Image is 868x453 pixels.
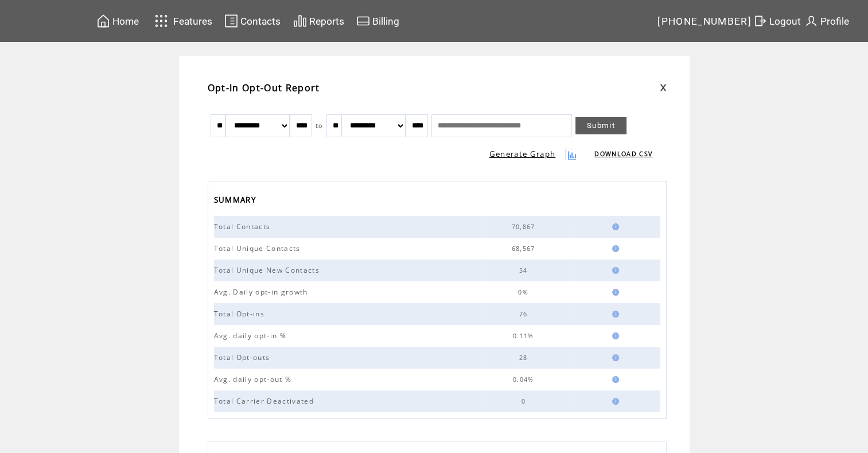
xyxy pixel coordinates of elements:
[609,354,619,361] img: help.gif
[753,14,767,28] img: exit.svg
[214,374,295,384] span: Avg. daily opt-out %
[609,223,619,230] img: help.gif
[173,16,212,27] span: Features
[151,11,172,30] img: features.svg
[804,14,818,28] img: profile.svg
[316,122,323,130] span: to
[609,245,619,252] img: help.gif
[489,149,556,159] a: Generate Graph
[214,222,274,231] span: Total Contacts
[150,10,215,32] a: Features
[752,12,803,30] a: Logout
[355,12,401,30] a: Billing
[96,14,110,28] img: home.svg
[214,309,267,319] span: Total Opt-ins
[214,287,311,297] span: Avg. Daily opt-in growth
[609,289,619,296] img: help.gif
[214,353,273,362] span: Total Opt-outs
[519,266,531,274] span: 54
[820,16,849,27] span: Profile
[609,332,619,339] img: help.gif
[519,354,531,362] span: 28
[208,82,320,94] span: Opt-In Opt-Out Report
[112,16,139,27] span: Home
[214,265,322,275] span: Total Unique New Contacts
[513,375,537,384] span: 0.04%
[609,376,619,383] img: help.gif
[518,288,531,296] span: 0%
[575,117,626,134] a: Submit
[240,16,281,27] span: Contacts
[769,16,801,27] span: Logout
[291,12,346,30] a: Reports
[657,16,752,27] span: [PHONE_NUMBER]
[521,397,528,405] span: 0
[512,245,538,253] span: 68,567
[293,14,307,28] img: chart.svg
[372,16,399,27] span: Billing
[594,150,652,158] a: DOWNLOAD CSV
[609,311,619,318] img: help.gif
[214,243,303,253] span: Total Unique Contacts
[803,12,851,30] a: Profile
[512,223,538,231] span: 70,867
[609,267,619,274] img: help.gif
[95,12,141,30] a: Home
[214,396,317,406] span: Total Carrier Deactivated
[214,331,289,340] span: Avg. daily opt-in %
[519,310,531,318] span: 76
[513,332,537,340] span: 0.11%
[223,12,282,30] a: Contacts
[224,14,238,28] img: contacts.svg
[309,16,344,27] span: Reports
[214,192,259,211] span: SUMMARY
[356,14,370,28] img: creidtcard.svg
[609,398,619,405] img: help.gif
